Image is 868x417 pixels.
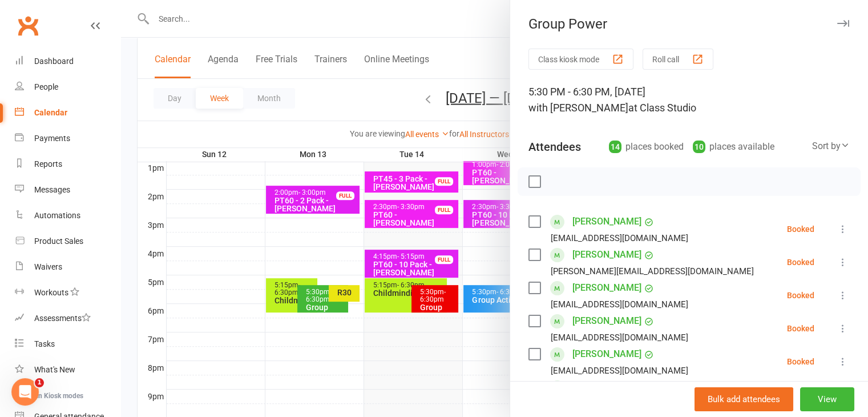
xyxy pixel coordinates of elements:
a: Calendar [15,100,120,126]
div: [PERSON_NAME][EMAIL_ADDRESS][DOMAIN_NAME] [551,264,754,279]
a: Clubworx [14,11,42,40]
div: Automations [34,211,80,220]
div: [EMAIL_ADDRESS][DOMAIN_NAME] [551,231,688,246]
a: [PERSON_NAME] [572,345,641,363]
div: 5:30 PM - 6:30 PM, [DATE] [528,84,850,116]
div: [EMAIL_ADDRESS][DOMAIN_NAME] [551,330,688,345]
button: Class kiosk mode [528,49,633,70]
a: Assessments [15,306,120,331]
div: [EMAIL_ADDRESS][DOMAIN_NAME] [551,297,688,312]
div: 10 [693,141,705,153]
div: Reports [34,159,62,169]
a: Messages [15,177,120,203]
div: Sort by [812,139,850,154]
div: [EMAIL_ADDRESS][DOMAIN_NAME] [551,363,688,378]
div: Booked [787,258,814,266]
a: What's New [15,357,120,383]
div: places booked [609,139,684,155]
div: places available [693,139,774,155]
a: [PERSON_NAME] [572,246,641,264]
span: with [PERSON_NAME] [528,102,628,114]
div: Workouts [34,288,68,297]
div: Messages [34,185,70,194]
a: Payments [15,126,120,151]
button: Bulk add attendees [695,387,793,411]
a: [PERSON_NAME] [572,212,641,231]
div: Payments [34,134,70,143]
a: [PERSON_NAME] [572,312,641,330]
div: 14 [609,141,621,153]
div: Booked [787,225,814,233]
a: [PERSON_NAME] [572,279,641,297]
div: Booked [787,324,814,332]
div: Tasks [34,339,55,348]
div: Booked [787,291,814,299]
div: What's New [34,365,75,374]
a: Workouts [15,280,120,306]
a: People [15,74,120,100]
div: People [34,82,58,91]
iframe: Intercom live chat [11,378,39,406]
a: Automations [15,203,120,228]
div: Attendees [528,139,581,155]
a: Waivers [15,254,120,280]
a: Reports [15,151,120,177]
a: Tasks [15,331,120,357]
div: Group Power [510,16,868,32]
div: Booked [787,358,814,366]
div: Dashboard [34,57,74,66]
a: Dashboard [15,49,120,74]
a: [PERSON_NAME] [572,378,641,396]
span: at Class Studio [628,102,696,114]
div: Product Sales [34,236,83,246]
span: 1 [35,378,44,387]
div: Assessments [34,314,91,323]
div: Calendar [34,108,67,117]
button: Roll call [643,49,713,70]
a: Product Sales [15,228,120,254]
div: Waivers [34,262,62,271]
button: View [800,387,854,411]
